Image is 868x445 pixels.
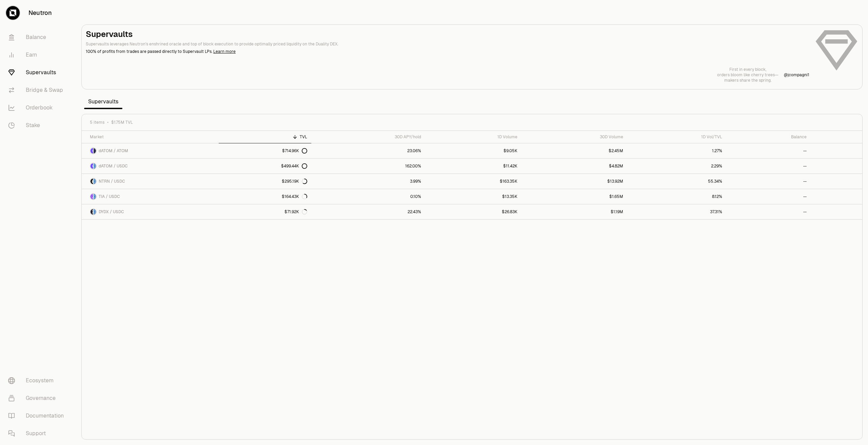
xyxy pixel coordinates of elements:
span: Supervaults [84,95,122,108]
a: Stake [3,117,73,134]
a: Ecosystem [3,372,73,389]
a: 8.12% [627,189,726,204]
a: 22.43% [311,204,425,219]
p: @ jcompagni1 [784,72,809,78]
span: dATOM / ATOM [99,148,128,154]
div: $714.96K [282,148,307,154]
a: -- [726,159,811,174]
img: USDC Logo [94,163,96,169]
a: $11.42K [425,159,521,174]
a: Governance [3,389,73,407]
img: USDC Logo [94,194,96,199]
a: $163.35K [425,174,521,189]
a: $71.92K [219,204,312,219]
a: $2.45M [521,143,627,158]
div: 1D Volume [429,134,517,140]
p: 100% of profits from trades are passed directly to Supervault LPs. [86,48,809,55]
a: 55.34% [627,174,726,189]
a: dATOM LogoUSDC LogodATOM / USDC [82,159,219,174]
img: TIA Logo [91,194,93,199]
div: TVL [223,134,308,140]
p: First in every block, [717,67,778,72]
div: $295.19K [282,179,307,184]
h2: Supervaults [86,29,809,40]
img: USDC Logo [94,209,96,215]
a: $295.19K [219,174,312,189]
img: NTRN Logo [91,179,93,184]
a: Learn more [213,49,236,54]
div: $164.43K [282,194,307,199]
span: NTRN / USDC [99,179,125,184]
a: NTRN LogoUSDC LogoNTRN / USDC [82,174,219,189]
a: $26.83K [425,204,521,219]
a: $13.35K [425,189,521,204]
a: -- [726,174,811,189]
div: Balance [730,134,807,140]
a: Documentation [3,407,73,425]
a: 0.10% [311,189,425,204]
a: DYDX LogoUSDC LogoDYDX / USDC [82,204,219,219]
img: dATOM Logo [91,163,93,169]
p: Supervaults leverages Neutron's enshrined oracle and top of block execution to provide optimally ... [86,41,809,47]
a: 3.99% [311,174,425,189]
img: DYDX Logo [91,209,93,215]
a: 23.06% [311,143,425,158]
a: Earn [3,46,73,64]
div: 30D APY/hold [315,134,421,140]
span: DYDX / USDC [99,209,124,215]
img: ATOM Logo [94,148,96,154]
a: 162.00% [311,159,425,174]
a: -- [726,204,811,219]
a: @jcompagni1 [784,72,809,78]
a: $1.65M [521,189,627,204]
a: Orderbook [3,99,73,117]
a: $1.19M [521,204,627,219]
div: $499.44K [281,163,307,169]
span: $1.75M TVL [111,120,133,125]
a: $714.96K [219,143,312,158]
a: Balance [3,28,73,46]
div: 1D Vol/TVL [631,134,722,140]
a: $164.43K [219,189,312,204]
p: makers share the spring. [717,78,778,83]
a: 37.31% [627,204,726,219]
a: First in every block,orders bloom like cherry trees—makers share the spring. [717,67,778,83]
a: TIA LogoUSDC LogoTIA / USDC [82,189,219,204]
a: $9.05K [425,143,521,158]
span: 5 items [90,120,104,125]
div: Market [90,134,215,140]
span: dATOM / USDC [99,163,128,169]
div: 30D Volume [526,134,623,140]
a: 1.27% [627,143,726,158]
a: -- [726,189,811,204]
a: Bridge & Swap [3,81,73,99]
img: dATOM Logo [91,148,93,154]
a: Supervaults [3,64,73,81]
a: Support [3,425,73,442]
a: $4.82M [521,159,627,174]
a: $499.44K [219,159,312,174]
a: 2.29% [627,159,726,174]
div: $71.92K [284,209,307,215]
a: dATOM LogoATOM LogodATOM / ATOM [82,143,219,158]
p: orders bloom like cherry trees— [717,72,778,78]
img: USDC Logo [94,179,96,184]
a: $13.92M [521,174,627,189]
a: -- [726,143,811,158]
span: TIA / USDC [99,194,120,199]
